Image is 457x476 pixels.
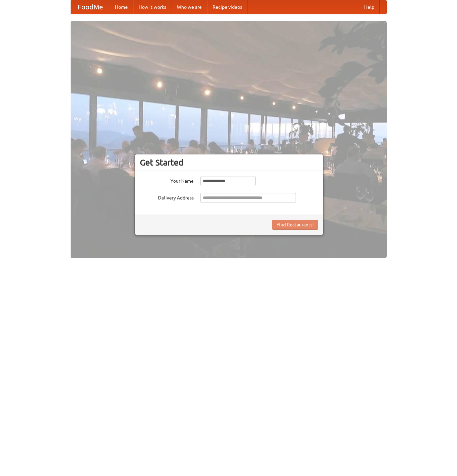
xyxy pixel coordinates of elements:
[172,0,207,14] a: Who we are
[71,0,110,14] a: FoodMe
[359,0,380,14] a: Help
[140,193,194,201] label: Delivery Address
[140,157,318,168] h3: Get Started
[133,0,172,14] a: How it works
[207,0,247,14] a: Recipe videos
[272,220,318,230] button: Find Restaurants!
[140,176,194,184] label: Your Name
[110,0,133,14] a: Home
